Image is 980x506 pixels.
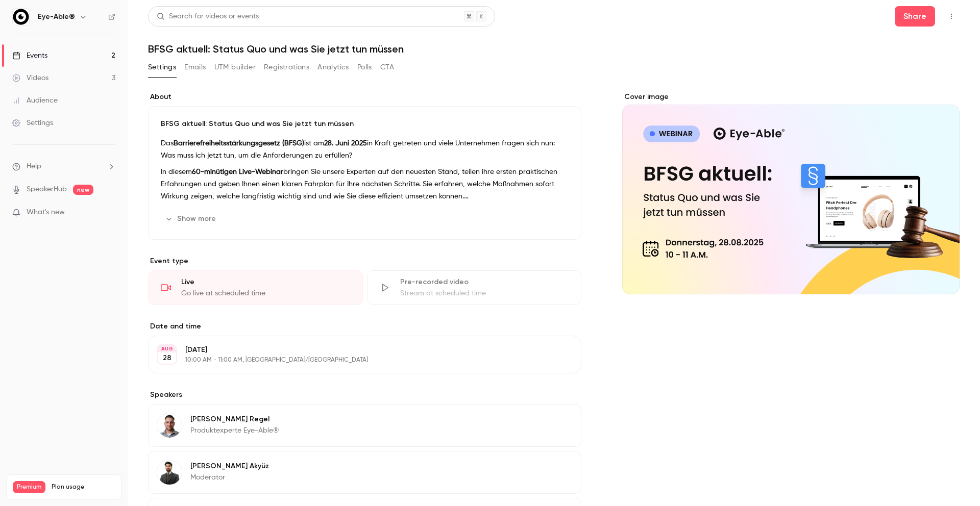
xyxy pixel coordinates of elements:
span: What's new [27,207,65,218]
p: 28 [163,353,171,363]
div: Videos [12,73,48,83]
span: Help [27,161,41,172]
div: Pre-recorded videoStream at scheduled time [367,270,582,305]
p: Event type [148,256,581,266]
button: Registrations [264,59,309,75]
strong: 28. Juni 2025 [324,140,367,147]
span: Premium [13,481,45,493]
p: Produktexperte Eye-Able® [190,425,279,436]
div: Live [181,277,350,287]
button: Analytics [317,59,349,75]
p: [PERSON_NAME] Regel [190,414,279,424]
p: BFSG aktuell: Status Quo und was Sie jetzt tun müssen [161,119,569,129]
div: Settings [12,118,53,128]
p: [PERSON_NAME] Akyüz [190,461,269,471]
div: Dominik Akyüz[PERSON_NAME] AkyüzModerator [148,451,581,494]
div: Pre-recorded video [400,277,569,287]
strong: Barrierefreiheitsstärkungsgesetz (BFSG) [174,140,304,147]
h6: Eye-Able® [38,12,75,22]
div: Events [12,50,47,61]
section: Cover image [622,92,960,294]
label: Cover image [622,92,960,102]
iframe: Noticeable Trigger [103,208,115,217]
label: About [148,92,581,102]
p: [DATE] [185,345,527,355]
button: Share [895,6,935,27]
div: Tom Regel[PERSON_NAME] RegelProduktexperte Eye-Able® [148,404,581,447]
button: CTA [380,59,394,75]
div: LiveGo live at scheduled time [148,270,363,305]
button: Show more [161,211,222,227]
span: Plan usage [52,483,115,491]
p: 10:00 AM - 11:00 AM, [GEOGRAPHIC_DATA]/[GEOGRAPHIC_DATA] [185,356,527,364]
li: help-dropdown-opener [12,161,115,172]
div: Stream at scheduled time [400,288,569,298]
button: Polls [357,59,372,75]
p: Das ist am in Kraft getreten und viele Unternehmen fragen sich nun: Was muss ich jetzt tun, um di... [161,137,569,162]
a: SpeakerHub [27,184,67,195]
p: Moderator [190,472,269,483]
strong: 60-minütigen Live-Webinar [192,168,283,175]
div: AUG [158,345,176,352]
span: new [73,185,93,195]
img: Dominik Akyüz [157,460,182,485]
p: In diesem bringen Sie unsere Experten auf den neuesten Stand, teilen ihre ersten praktischen Erfa... [161,166,569,203]
button: UTM builder [214,59,256,75]
img: Eye-Able® [13,9,29,25]
button: Emails [184,59,206,75]
img: Tom Regel [157,413,182,438]
div: Search for videos or events [157,11,259,22]
div: Audience [12,95,58,106]
button: Settings [148,59,176,75]
h1: BFSG aktuell: Status Quo und was Sie jetzt tun müssen [148,43,960,55]
label: Speakers [148,390,581,400]
div: Go live at scheduled time [181,288,350,298]
label: Date and time [148,321,581,332]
